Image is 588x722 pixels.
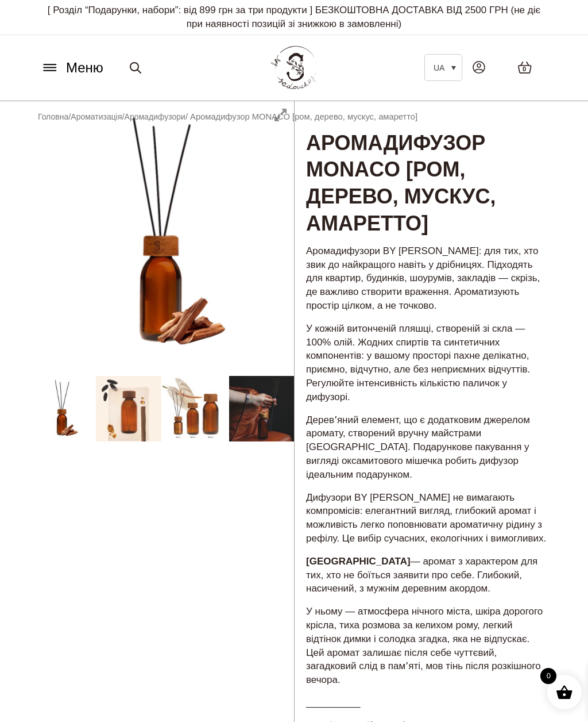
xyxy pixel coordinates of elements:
[306,696,548,710] p: __________
[306,491,548,546] p: Дифузори BY [PERSON_NAME] не вимагають компромісів: елегантний вигляд, глибокий аромат і можливіс...
[306,556,411,567] strong: [GEOGRAPHIC_DATA]
[306,555,548,596] p: — аромат з характером для тих, хто не боїться заявити про себе. Глибокий, насичений, з мужнім дер...
[434,63,444,72] span: UA
[306,413,548,482] p: Деревʼяний елемент, що є додатковим джерелом аромату, створений вручну майстрами [GEOGRAPHIC_DATA...
[506,49,544,86] a: 0
[71,112,122,121] a: Ароматизація
[306,322,548,404] p: У кожній витонченій пляшці, створеній зі скла — 100% олій. Жодних спиртів та синтетичних компонен...
[523,64,526,74] span: 0
[540,668,556,684] span: 0
[424,54,462,81] a: UA
[271,46,317,89] img: BY SADOVSKIY
[66,57,103,78] span: Меню
[295,101,559,239] h1: Аромадифузор MONACO [ром, дерево, мускус, амаретто]
[306,605,548,687] p: У ньому — атмосфера нічного міста, шкіра дорогого крісла, тиха розмова за келихом рому, легкий ві...
[37,57,107,79] button: Меню
[38,110,417,123] nav: Breadcrumb
[125,112,185,121] a: Аромадифузори
[306,244,548,313] p: Аромадифузори BY [PERSON_NAME]: для тих, хто звик до найкращого навіть у дрібницях. Підходять для...
[38,112,68,121] a: Головна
